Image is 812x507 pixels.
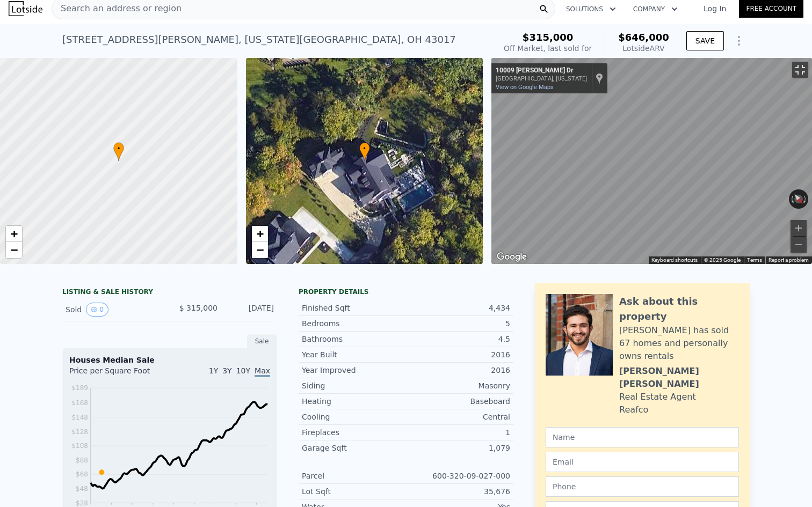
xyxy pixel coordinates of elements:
div: 4.5 [406,334,510,344]
div: Year Built [302,349,406,360]
div: Heating [302,396,406,407]
tspan: $108 [71,442,88,450]
div: 1 [406,427,510,438]
div: [PERSON_NAME] [PERSON_NAME] [619,365,739,391]
div: [PERSON_NAME] has sold 67 homes and personally owns rentals [619,324,739,363]
span: 3Y [222,366,231,375]
span: + [11,227,18,240]
div: Sale [247,334,277,348]
div: Street View [491,58,812,264]
span: • [113,144,124,153]
span: $ 315,000 [179,304,218,312]
div: 600-320-09-027-000 [406,471,510,481]
a: View on Google Maps [496,84,554,91]
a: Zoom out [6,242,22,258]
img: Lotside [9,1,42,16]
a: Report a problem [769,257,809,263]
div: Reafco [619,403,648,416]
div: Off Market, last sold for [504,43,592,54]
div: 35,676 [406,486,510,497]
div: Ask about this property [619,294,739,324]
a: Open this area in Google Maps (opens a new window) [494,250,530,264]
div: Masonry [406,380,510,391]
span: $315,000 [523,32,574,43]
span: 10Y [236,366,250,375]
div: • [113,142,124,161]
div: [DATE] [226,303,274,317]
button: Rotate clockwise [803,189,809,209]
div: [STREET_ADDRESS][PERSON_NAME] , [US_STATE][GEOGRAPHIC_DATA] , OH 43017 [62,32,456,47]
div: 1,079 [406,443,510,453]
div: Fireplaces [302,427,406,438]
div: Garage Sqft [302,443,406,453]
span: − [256,243,263,256]
div: LISTING & SALE HISTORY [62,288,277,298]
a: Zoom in [6,226,22,242]
input: Phone [546,476,739,497]
tspan: $68 [76,471,88,478]
div: Price per Square Foot [69,365,170,383]
div: Central [406,412,510,422]
tspan: $168 [71,399,88,407]
input: Email [546,452,739,472]
div: 5 [406,318,510,329]
span: Max [255,366,270,377]
div: Real Estate Agent [619,391,696,403]
tspan: $189 [71,384,88,392]
div: Sold [66,303,161,317]
span: © 2025 Google [704,257,741,263]
button: View historical data [86,303,108,317]
span: Search an address or region [52,2,182,15]
div: • [359,142,370,161]
div: Houses Median Sale [69,355,270,365]
div: Parcel [302,471,406,481]
button: Reset the view [789,189,808,209]
span: $646,000 [618,32,669,43]
button: Keyboard shortcuts [651,256,698,264]
div: 2016 [406,365,510,376]
button: Zoom in [791,220,807,236]
div: Baseboard [406,396,510,407]
input: Name [546,427,739,447]
a: Zoom out [252,242,268,258]
span: + [256,227,263,240]
div: [GEOGRAPHIC_DATA], [US_STATE] [496,75,587,82]
img: Google [494,250,530,264]
tspan: $88 [76,457,88,464]
button: Zoom out [791,237,807,253]
a: Log In [691,3,739,14]
div: Year Improved [302,365,406,376]
div: Bathrooms [302,334,406,344]
div: Lotside ARV [618,43,669,54]
button: Show Options [728,30,750,52]
a: Show location on map [596,72,603,84]
tspan: $148 [71,414,88,421]
tspan: $28 [76,499,88,507]
span: • [359,144,370,153]
div: 10009 [PERSON_NAME] Dr [496,67,587,75]
div: 2016 [406,349,510,360]
button: SAVE [686,31,724,50]
div: Lot Sqft [302,486,406,497]
div: Bedrooms [302,318,406,329]
tspan: $128 [71,428,88,436]
div: Finished Sqft [302,303,406,313]
button: Rotate counterclockwise [789,189,795,209]
a: Zoom in [252,226,268,242]
div: Map [491,58,812,264]
div: 4,434 [406,303,510,313]
a: Terms (opens in new tab) [747,257,762,263]
tspan: $48 [76,485,88,493]
span: − [11,243,18,256]
button: Toggle fullscreen view [792,62,808,78]
div: Cooling [302,412,406,422]
div: Siding [302,380,406,391]
span: 1Y [209,366,218,375]
div: Property details [299,288,513,296]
